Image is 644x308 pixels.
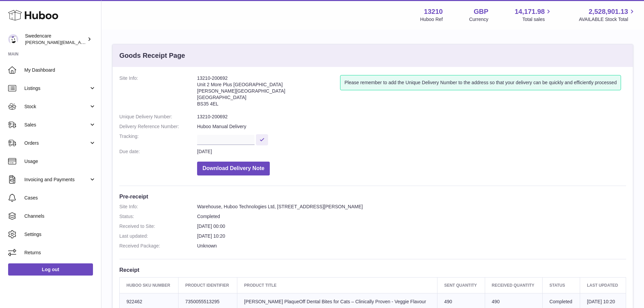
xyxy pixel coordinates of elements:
dd: [DATE] [197,148,626,155]
dd: [DATE] 10:20 [197,233,626,239]
dd: Warehouse, Huboo Technologies Ltd, [STREET_ADDRESS][PERSON_NAME] [197,204,626,210]
address: 13210-200692 Unit 2 More Plus [GEOGRAPHIC_DATA] [PERSON_NAME][GEOGRAPHIC_DATA] [GEOGRAPHIC_DATA] ... [197,75,340,110]
strong: GBP [474,7,488,16]
th: Product Identifier [178,277,237,293]
span: 2,528,901.13 [589,7,628,16]
div: Please remember to add the Unique Delivery Number to the address so that your delivery can be qui... [340,75,621,90]
span: Total sales [522,16,552,23]
span: Usage [24,158,96,165]
dt: Delivery Reference Number: [119,123,197,130]
span: AVAILABLE Stock Total [579,16,636,23]
span: Settings [24,231,96,238]
dd: 13210-200692 [197,114,626,120]
span: [PERSON_NAME][EMAIL_ADDRESS][DOMAIN_NAME] [25,40,136,45]
a: Log out [8,263,93,276]
dt: Last updated: [119,233,197,239]
dt: Received Package: [119,243,197,249]
dd: Completed [197,213,626,220]
th: Last updated [580,277,626,293]
th: Huboo SKU Number [120,277,178,293]
span: Channels [24,213,96,219]
span: Orders [24,140,89,146]
th: Sent Quantity [437,277,485,293]
th: Status [543,277,580,293]
span: Returns [24,250,96,256]
dd: Huboo Manual Delivery [197,123,626,130]
h3: Receipt [119,266,626,274]
div: Swedencare [25,33,86,46]
dt: Site Info: [119,75,197,110]
th: Received Quantity [485,277,543,293]
dt: Site Info: [119,204,197,210]
dt: Status: [119,213,197,220]
div: Currency [469,16,488,23]
img: rebecca.fall@swedencare.co.uk [8,34,18,44]
a: 2,528,901.13 AVAILABLE Stock Total [579,7,636,23]
dd: [DATE] 00:00 [197,223,626,230]
a: 14,171.98 Total sales [515,7,552,23]
h3: Goods Receipt Page [119,51,185,60]
strong: 13210 [424,7,443,16]
h3: Pre-receipt [119,193,626,200]
th: Product title [237,277,437,293]
span: My Dashboard [24,67,96,73]
dt: Due date: [119,148,197,155]
dt: Tracking: [119,133,197,145]
span: Invoicing and Payments [24,176,89,183]
div: Huboo Ref [420,16,443,23]
dt: Received to Site: [119,223,197,230]
dt: Unique Delivery Number: [119,114,197,120]
span: Listings [24,85,89,92]
button: Download Delivery Note [197,162,270,175]
span: 14,171.98 [515,7,545,16]
span: Sales [24,122,89,128]
span: Cases [24,195,96,201]
span: Stock [24,103,89,110]
dd: Unknown [197,243,626,249]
